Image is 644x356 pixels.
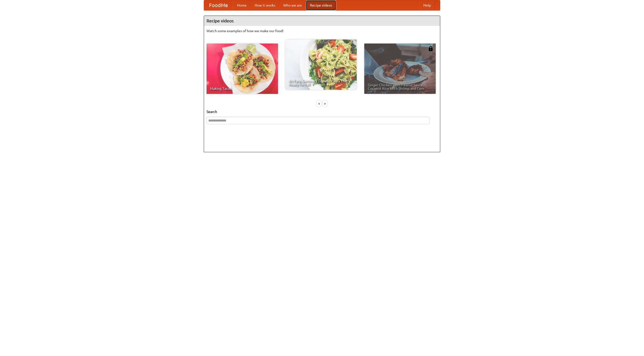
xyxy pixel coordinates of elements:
p: Watch some examples of how we make our food! [207,28,437,33]
div: « [317,100,321,107]
a: Home [233,0,251,10]
span: Making Tacos [210,87,274,90]
h4: Recipe videos [204,16,440,26]
div: » [323,100,327,107]
a: How it works [251,0,279,10]
a: Recipe videos [306,0,336,10]
a: Making Tacos [207,44,278,94]
a: Help [419,0,435,10]
a: FoodMe [204,0,233,10]
span: An Easy, Summery Tomato Pasta That's Ready for Fall [289,79,353,86]
img: 483408.png [428,46,433,51]
h5: Search [207,109,437,114]
a: Who we are [279,0,306,10]
a: An Easy, Summery Tomato Pasta That's Ready for Fall [285,39,357,90]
